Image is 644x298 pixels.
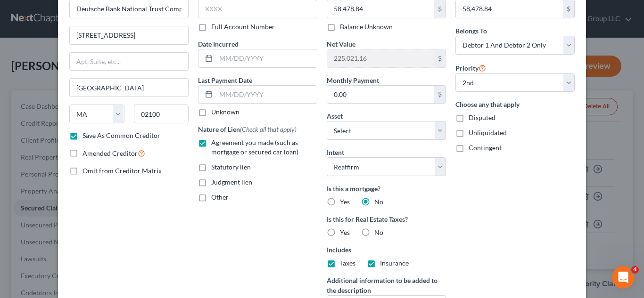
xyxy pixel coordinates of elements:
label: Last Payment Date [198,75,252,85]
input: Enter city... [70,79,188,97]
label: Nature of Lien [198,124,297,134]
span: Taxes [340,259,355,267]
span: Contingent [469,144,502,152]
input: MM/DD/YYYY [216,49,317,67]
span: Omit from Creditor Matrix [83,167,162,175]
span: Judgment lien [211,178,252,186]
span: (Check all that apply) [240,125,297,133]
label: Full Account Number [211,22,275,32]
label: Net Value [327,39,355,49]
label: Balance Unknown [340,22,393,32]
label: Unknown [211,107,239,117]
label: Additional information to be added to the description [327,275,446,295]
label: Is this for Real Estate Taxes? [327,214,446,224]
span: Disputed [469,113,495,121]
span: Insurance [380,259,409,267]
input: 0.00 [327,86,434,104]
span: Statutory lien [211,163,251,171]
span: Agreement you made (such as mortgage or secured car loan) [211,138,298,156]
span: Amended Creditor [83,149,138,157]
span: Belongs To [455,27,487,35]
label: Is this a mortgage? [327,184,446,193]
span: Unliquidated [469,129,507,137]
label: Intent [327,147,344,157]
input: Apt, Suite, etc... [70,53,188,71]
span: Other [211,193,229,201]
label: Monthly Payment [327,75,379,85]
label: Priority [455,62,486,73]
span: Yes [340,198,350,206]
label: Save As Common Creditor [83,131,160,140]
span: Yes [340,228,350,236]
span: 4 [631,266,639,274]
label: Choose any that apply [455,99,575,109]
input: 0.00 [327,49,434,67]
iframe: Intercom live chat [612,266,635,289]
div: $ [434,49,446,67]
div: $ [434,86,446,104]
span: No [374,228,383,236]
label: Date Incurred [198,39,239,49]
input: Enter address... [70,26,188,44]
label: Includes [327,245,446,255]
span: No [374,198,383,206]
span: Asset [327,112,343,120]
input: Enter zip... [134,105,189,123]
input: MM/DD/YYYY [216,86,317,104]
